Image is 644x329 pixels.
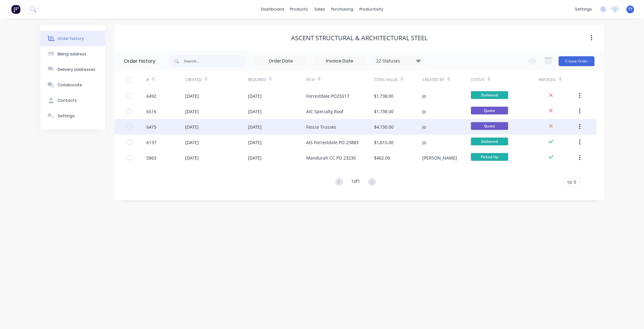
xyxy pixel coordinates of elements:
[306,139,359,146] div: AIS Forrestdale PO-23883
[471,153,508,161] span: Picked Up
[184,55,245,67] input: Search...
[40,31,105,46] button: Order history
[185,71,248,88] div: Created
[374,155,390,161] div: $462.00
[146,155,156,161] div: 5863
[471,107,508,114] span: Quote
[58,113,75,119] div: Settings
[471,77,485,83] div: Status
[185,108,199,115] div: [DATE]
[306,71,374,88] div: PO #
[58,98,77,103] div: Contacts
[422,77,444,83] div: Created By
[248,108,262,115] div: [DATE]
[306,77,315,83] div: PO #
[40,46,105,62] button: Billing address
[306,155,356,161] div: Mandurah CC PO 23230
[471,71,539,88] div: Status
[185,93,199,99] div: [DATE]
[11,5,20,14] img: Factory
[248,155,262,161] div: [DATE]
[248,124,262,130] div: [DATE]
[374,93,394,99] div: $1,738.00
[372,58,424,64] div: 22 Statuses
[248,71,306,88] div: Required
[146,93,156,99] div: 6492
[422,139,426,146] div: Jo
[374,108,394,115] div: $1,738.00
[311,5,328,14] div: sales
[58,82,82,88] div: Collaborate
[422,155,457,161] div: [PERSON_NAME]
[58,51,86,57] div: Billing address
[248,77,266,83] div: Required
[374,71,422,88] div: Total Value
[374,124,394,130] div: $4,730.00
[185,124,199,130] div: [DATE]
[351,178,360,187] div: 1 of 1
[58,67,95,72] div: Delivery addresses
[40,62,105,77] button: Delivery addresses
[471,138,508,145] span: Delivered
[255,57,307,66] input: Order Date
[146,71,185,88] div: #
[539,77,556,83] div: Invoiced
[124,58,155,65] div: Order history
[248,139,262,146] div: [DATE]
[185,139,199,146] div: [DATE]
[146,77,149,83] div: #
[539,71,577,88] div: Invoiced
[356,5,386,14] div: productivity
[306,124,336,130] div: Fascia Trusses
[374,77,398,83] div: Total Value
[422,124,426,130] div: Jo
[146,108,156,115] div: 6516
[58,36,84,41] div: Order history
[572,5,595,14] div: settings
[146,124,156,130] div: 6475
[185,77,202,83] div: Created
[422,93,426,99] div: Jo
[559,56,594,66] button: Create Order
[258,5,287,14] a: dashboard
[146,139,156,146] div: 6137
[40,108,105,124] button: Settings
[306,108,343,115] div: AIC Specialty Roof
[287,5,311,14] div: products
[328,5,356,14] div: purchasing
[314,57,366,66] input: Invoice Date
[471,91,508,99] span: Delivered
[248,93,262,99] div: [DATE]
[628,6,633,12] span: TT
[185,155,199,161] div: [DATE]
[422,71,471,88] div: Created By
[306,93,349,99] div: Forrestdale PO25517
[40,77,105,93] button: Collaborate
[567,179,572,186] span: 10
[291,34,428,42] div: Ascent Structural & Architectural Steel
[374,139,394,146] div: $1,815.00
[422,108,426,115] div: Jo
[471,122,508,130] span: Quote
[40,93,105,108] button: Contacts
